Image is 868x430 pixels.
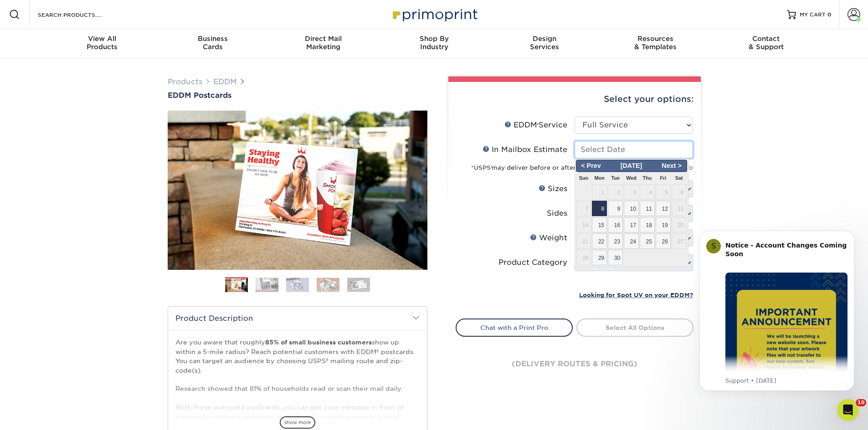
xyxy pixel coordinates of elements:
div: (delivery routes & pricing) [456,337,693,391]
div: Product Category [498,257,567,268]
div: EDDM Service [504,120,567,131]
iframe: Intercom notifications message [686,217,868,405]
span: 5 [656,184,671,200]
div: Sizes [539,183,567,194]
span: 2 [608,184,623,200]
img: EDDM Postcards 01 [168,101,427,280]
div: Services [489,35,600,51]
a: EDDM [213,77,237,86]
span: 10 [624,201,639,216]
img: EDDM 04 [317,278,339,292]
input: SEARCH PRODUCTS..... [37,9,126,20]
a: Select All Options [576,319,693,337]
a: BusinessCards [157,29,268,58]
span: 11 [640,201,655,216]
span: 8 [592,201,607,216]
span: Direct Mail [268,35,379,43]
span: 17 [624,217,639,233]
span: Next > [658,161,686,171]
span: 18 [640,217,655,233]
div: Select your options: [456,82,693,116]
img: EDDM 05 [347,278,370,292]
div: Sides [547,208,567,219]
a: View AllProducts [47,29,158,58]
sup: ® [491,166,492,169]
span: 28 [576,250,591,265]
div: In Mailbox Estimate [483,144,567,155]
span: [DATE] [617,162,645,169]
span: 27 [672,233,687,249]
div: Cards [157,35,268,51]
span: 3 [624,184,639,200]
small: *USPS may deliver before or after the target estimate [471,164,693,171]
span: 7 [576,201,591,216]
a: Direct MailMarketing [268,29,379,58]
span: 19 [656,217,671,233]
a: Shop ByIndustry [379,29,489,58]
a: Resources& Templates [600,29,711,58]
span: 9 [608,201,623,216]
span: 24 [624,233,639,249]
img: EDDM 01 [225,278,248,293]
a: Chat with a Print Pro [456,319,573,337]
img: EDDM 03 [286,278,309,292]
div: Marketing [268,35,379,51]
span: 12 [656,201,671,216]
th: Mon [591,172,607,184]
span: 21 [576,233,591,249]
th: Tue [607,172,623,184]
h2: Product Description [168,307,427,330]
span: Design [489,35,600,43]
strong: 85% of small business customers [265,339,372,346]
a: Products [168,77,202,86]
a: DesignServices [489,29,600,58]
span: 0 [827,11,832,18]
a: Looking for Spot UV on your EDDM? [579,290,693,299]
th: Wed [623,172,639,184]
span: Contact [711,35,822,43]
a: EDDM Postcards [168,91,427,100]
span: 6 [672,184,687,200]
span: 14 [576,217,591,233]
span: 13 [672,201,687,216]
span: MY CART [800,11,826,19]
span: 23 [608,233,623,249]
span: < Prev [577,161,605,171]
iframe: Google Customer Reviews [2,402,77,427]
span: 20 [672,217,687,233]
th: Thu [639,172,655,184]
th: Fri [655,172,671,184]
span: 29 [592,250,607,265]
span: View All [47,35,158,43]
span: 16 [608,217,623,233]
span: 15 [592,217,607,233]
span: 1 [592,184,607,200]
span: 30 [608,250,623,265]
span: 22 [592,233,607,249]
small: Looking for Spot UV on your EDDM? [579,292,693,298]
span: show more [280,416,315,429]
th: Sat [671,172,687,184]
span: Business [157,35,268,43]
a: Contact& Support [711,29,822,58]
span: 26 [656,233,671,249]
div: Weight [530,233,567,243]
span: Shop By [379,35,489,43]
div: Products [47,35,158,51]
sup: ® [537,123,539,126]
th: Sun [576,172,592,184]
span: 10 [856,399,866,406]
span: 25 [640,233,655,249]
img: Primoprint [389,5,480,24]
iframe: Intercom live chat [837,399,859,421]
div: Industry [379,35,489,51]
img: EDDM 02 [256,278,278,292]
input: Select Date [575,141,693,158]
div: & Templates [600,35,711,51]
